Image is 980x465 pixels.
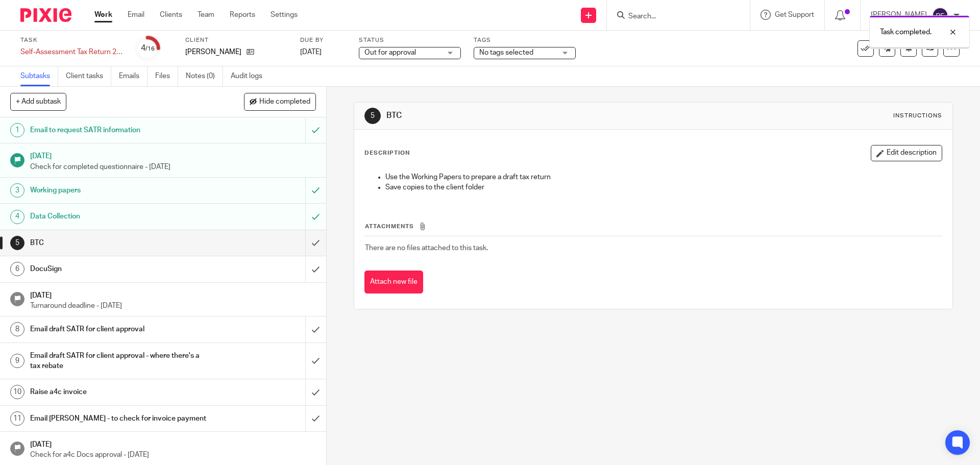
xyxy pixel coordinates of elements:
p: Check for a4c Docs approval - [DATE] [30,450,316,460]
p: Check for completed questionnaire - [DATE] [30,162,316,172]
label: Client [185,36,287,44]
div: 8 [10,322,24,336]
h1: BTC [386,110,675,121]
span: Attachments [365,224,414,229]
h1: [DATE] [30,288,316,301]
h1: Working papers [30,183,207,198]
p: Task completed. [880,27,932,37]
h1: BTC [30,235,207,251]
p: Use the Working Papers to prepare a draft tax return [385,172,941,182]
h1: Email draft SATR for client approval - where there's a tax rebate [30,348,207,374]
p: Save copies to the client folder [385,182,941,192]
a: Clients [160,10,182,20]
h1: Email to request SATR information [30,123,207,138]
a: Email [128,10,144,20]
div: 5 [10,236,24,250]
h1: DocuSign [30,261,207,277]
img: Pixie [20,8,71,22]
h1: Data Collection [30,209,207,224]
small: /16 [145,46,155,52]
div: 5 [364,108,381,124]
a: Subtasks [20,66,58,86]
a: Work [94,10,112,20]
h1: [DATE] [30,149,316,161]
span: Hide completed [259,98,310,106]
div: 1 [10,123,24,137]
div: 10 [10,385,24,399]
a: Audit logs [231,66,270,86]
div: 4 [10,210,24,224]
a: Notes (0) [186,66,223,86]
h1: Email draft SATR for client approval [30,322,207,337]
h1: Email [PERSON_NAME] - to check for invoice payment [30,411,207,426]
button: Hide completed [244,93,316,110]
label: Due by [300,36,346,44]
a: Client tasks [66,66,111,86]
div: 3 [10,183,24,198]
label: Tags [474,36,576,44]
p: [PERSON_NAME] [185,47,241,57]
div: 4 [141,42,155,54]
a: Files [155,66,178,86]
div: Instructions [893,112,942,120]
div: 9 [10,354,24,368]
p: Description [364,149,410,157]
a: Settings [271,10,298,20]
span: No tags selected [479,49,533,56]
div: 6 [10,262,24,276]
span: There are no files attached to this task. [365,244,488,252]
a: Emails [119,66,148,86]
label: Status [359,36,461,44]
span: [DATE] [300,48,322,56]
button: Edit description [871,145,942,161]
button: + Add subtask [10,93,66,110]
button: Attach new file [364,271,423,293]
span: Out for approval [364,49,416,56]
div: Self-Assessment Tax Return 2025 [20,47,122,57]
img: svg%3E [932,7,948,23]
label: Task [20,36,122,44]
h1: [DATE] [30,437,316,450]
h1: Raise a4c invoice [30,384,207,400]
a: Reports [230,10,255,20]
p: Turnaround deadline - [DATE] [30,301,316,311]
a: Team [198,10,214,20]
div: 11 [10,411,24,426]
